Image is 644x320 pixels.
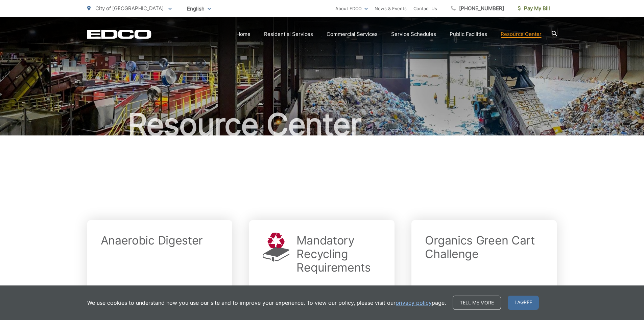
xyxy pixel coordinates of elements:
[453,296,501,310] a: Tell me more
[391,30,436,38] a: Service Schedules
[518,4,550,13] span: Pay My Bill
[296,234,381,274] h2: Mandatory Recycling Requirements
[450,30,487,38] a: Public Facilities
[335,4,368,13] a: About EDCO
[264,30,313,38] a: Residential Services
[263,284,381,309] p: Learn more about [US_STATE]’s mandatory recycling laws and how EDCO can help you meet these state...
[182,3,216,15] span: English
[101,234,203,247] h2: Anaerobic Digester
[327,30,378,38] a: Commercial Services
[236,30,251,38] a: Home
[87,29,151,39] a: EDCD logo. Return to the homepage.
[396,299,432,307] a: privacy policy
[95,5,164,12] span: City of [GEOGRAPHIC_DATA]
[375,4,407,13] a: News & Events
[413,4,437,13] a: Contact Us
[87,299,446,307] p: We use cookies to understand how you use our site and to improve your experience. To view our pol...
[501,30,542,38] a: Resource Center
[425,234,543,261] h2: Organics Green Cart Challenge
[87,108,557,142] h1: Resource Center
[508,296,539,310] span: I agree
